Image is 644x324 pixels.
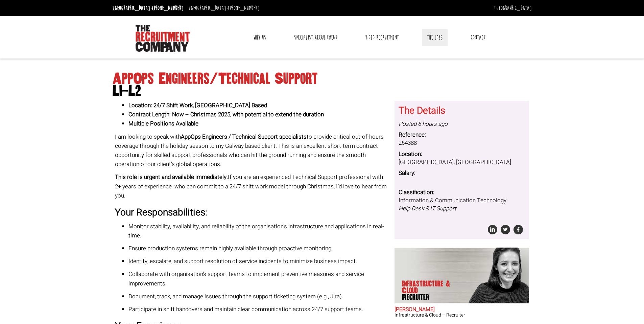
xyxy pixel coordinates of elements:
[399,139,525,147] dd: 264388
[402,294,454,301] span: Recruiter
[115,206,207,219] strong: Your Responsabilities:
[360,29,404,46] a: Video Recruitment
[399,188,525,196] dt: Classification:
[128,101,267,110] strong: Location: 24/7 Shift Work, [GEOGRAPHIC_DATA] Based
[181,133,307,141] strong: AppOps Engineers / Technical Support specialists
[128,257,389,266] p: Identify, escalate, and support resolution of service incidents to minimize business impact.
[128,244,389,253] p: Ensure production systems remain highly available through proactive monitoring.
[399,169,525,177] dt: Salary:
[152,4,184,12] a: [PHONE_NUMBER]
[115,173,228,181] strong: This role is urgent and available immediately.
[113,73,532,97] h1: AppOps Engineers/Technical Support
[128,110,324,119] strong: Contract Length: Now – Christmas 2025, with potential to extend the duration
[248,29,271,46] a: Why Us
[402,280,454,301] p: Infrastructure & Cloud
[187,3,261,14] li: [GEOGRAPHIC_DATA]:
[115,172,389,200] p: If you are an experienced Technical Support professional with 2+ years of experience who can comm...
[494,4,532,12] a: [GEOGRAPHIC_DATA]
[395,307,529,313] h2: [PERSON_NAME]
[128,292,389,301] p: Document, track, and manage issues through the support ticketing system (e.g., Jira).
[128,222,389,240] p: Monitor stability, availability, and reliability of the organisation's infrastructure and applica...
[399,196,525,213] dd: Information & Communication Technology
[399,204,456,213] i: Help Desk & IT Support
[111,3,185,14] li: [GEOGRAPHIC_DATA]:
[128,119,198,128] strong: Multiple Positions Available
[136,25,190,52] img: The Recruitment Company
[228,4,260,12] a: [PHONE_NUMBER]
[399,158,525,166] dd: [GEOGRAPHIC_DATA], [GEOGRAPHIC_DATA]
[399,120,448,128] i: Posted 6 hours ago
[395,313,529,318] h3: Infrastructure & Cloud – Recruiter
[464,248,529,303] img: Sara O'Toole does Infrastructure & Cloud Recruiter
[128,270,389,288] p: Collaborate with organisation’s support teams to implement preventive measures and service improv...
[128,305,389,314] p: Participate in shift handovers and maintain clear communication across 24/7 support teams.
[399,150,525,158] dt: Location:
[422,29,448,46] a: The Jobs
[115,132,389,169] p: I am looking to speak with to provide critical out-of-hours coverage through the holiday season t...
[399,131,525,139] dt: Reference:
[289,29,342,46] a: Specialist Recruitment
[466,29,491,46] a: Contact
[113,85,532,97] span: L1-L2
[399,106,525,116] h3: The Details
